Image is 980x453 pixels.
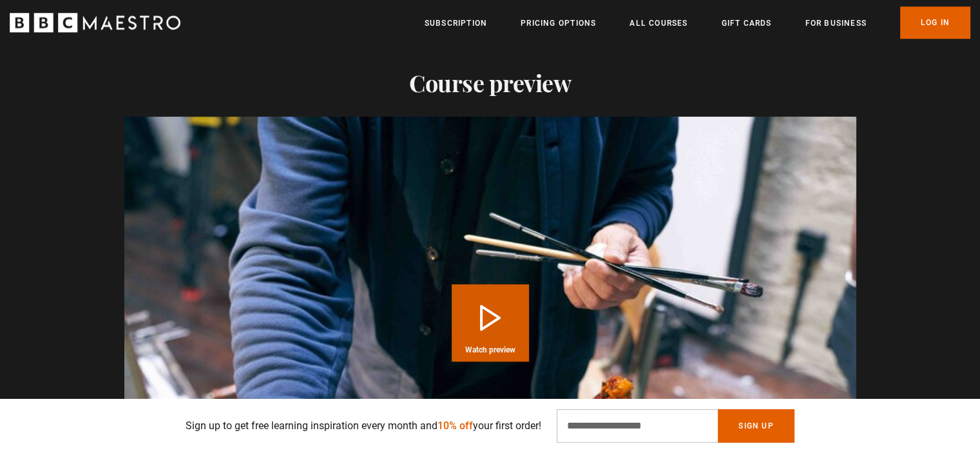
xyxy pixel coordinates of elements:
span: 10% off [437,419,473,432]
button: Sign Up [718,409,794,443]
a: Subscription [425,17,487,30]
a: Pricing Options [521,17,596,30]
svg: BBC Maestro [10,13,180,32]
a: For business [805,17,866,30]
nav: Primary [425,6,970,39]
button: Play Course overview for Portrait Painting with Jonathan Yeo [452,284,529,361]
a: Gift Cards [721,17,771,30]
p: Sign up to get free learning inspiration every month and your first order! [186,418,541,434]
a: All Courses [629,17,687,30]
h2: Course preview [124,69,856,96]
span: Watch preview [465,346,515,354]
a: Log In [900,6,970,39]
